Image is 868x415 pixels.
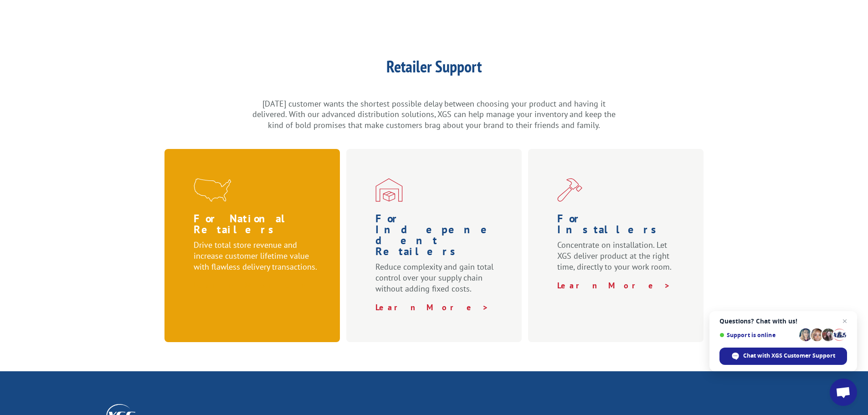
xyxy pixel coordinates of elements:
h1: Retailer Support [252,58,616,79]
p: [DATE] customer wants the shortest possible delay between choosing your product and having it del... [252,98,616,131]
img: XGS_Icon_SMBFlooringRetailer_Red [375,178,403,202]
span: Support is online [719,332,796,338]
h1: For Indepenedent Retailers [375,213,496,261]
div: Chat with XGS Customer Support [719,348,847,365]
p: Reduce complexity and gain total control over your supply chain without adding fixed costs. [375,261,496,302]
h1: For Installers [557,213,678,240]
a: Learn More > [557,280,671,291]
img: xgs-icon-nationwide-reach-red [194,178,231,202]
span: Chat with XGS Customer Support [743,352,835,360]
a: Learn More > [194,280,307,291]
p: Concentrate on installation. Let XGS deliver product at the right time, directly to your work room. [557,240,678,280]
a: Learn More > [375,302,489,313]
h1: For National Retailers [194,213,322,240]
img: XGS_Icon_Installers_Red [557,178,582,202]
p: Drive total store revenue and increase customer lifetime value with flawless delivery transactions. [194,240,322,280]
div: Open chat [830,379,857,406]
span: Questions? Chat with us! [719,318,847,325]
span: Close chat [839,316,850,327]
